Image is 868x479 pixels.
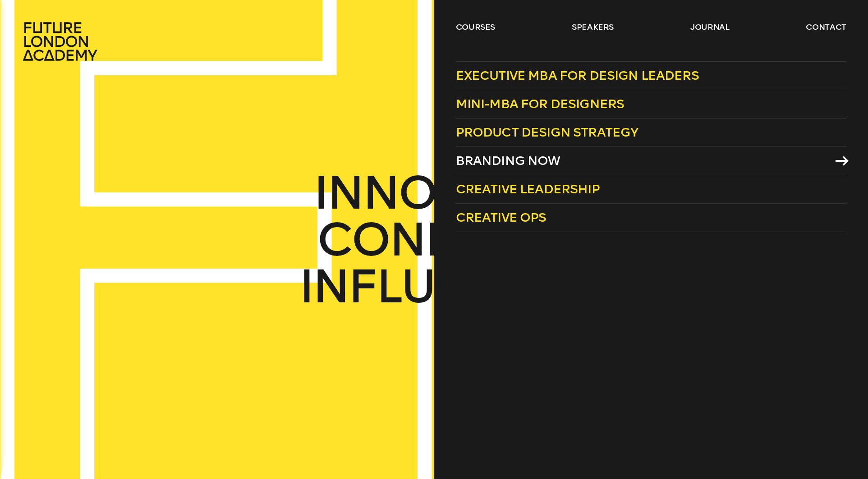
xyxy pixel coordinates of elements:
[456,125,638,140] span: Product Design Strategy
[572,22,614,32] a: speakers
[456,204,846,232] a: Creative Ops
[456,68,699,83] span: Executive MBA for Design Leaders
[456,90,846,119] a: Mini-MBA for Designers
[456,175,846,204] a: Creative Leadership
[690,22,730,32] a: journal
[456,119,846,147] a: Product Design Strategy
[456,182,600,196] span: Creative Leadership
[806,22,846,32] a: contact
[456,22,496,32] a: courses
[456,210,547,225] span: Creative Ops
[456,153,560,168] span: Branding Now
[456,147,846,175] a: Branding Now
[456,96,625,111] span: Mini-MBA for Designers
[456,61,846,90] a: Executive MBA for Design Leaders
